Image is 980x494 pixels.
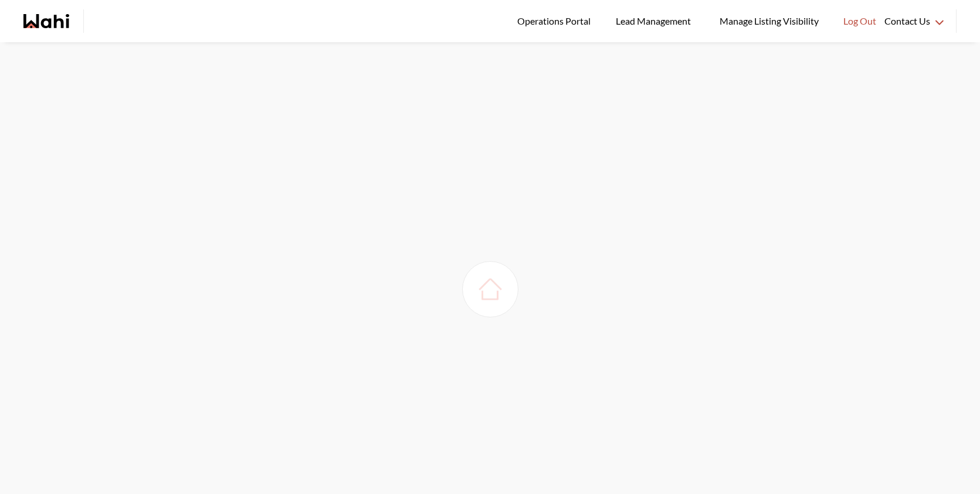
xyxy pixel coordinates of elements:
[843,13,876,29] span: Log Out
[616,13,695,29] span: Lead Management
[474,273,507,306] img: loading house image
[716,13,822,29] span: Manage Listing Visibility
[517,13,595,29] span: Operations Portal
[23,14,69,28] a: Wahi homepage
